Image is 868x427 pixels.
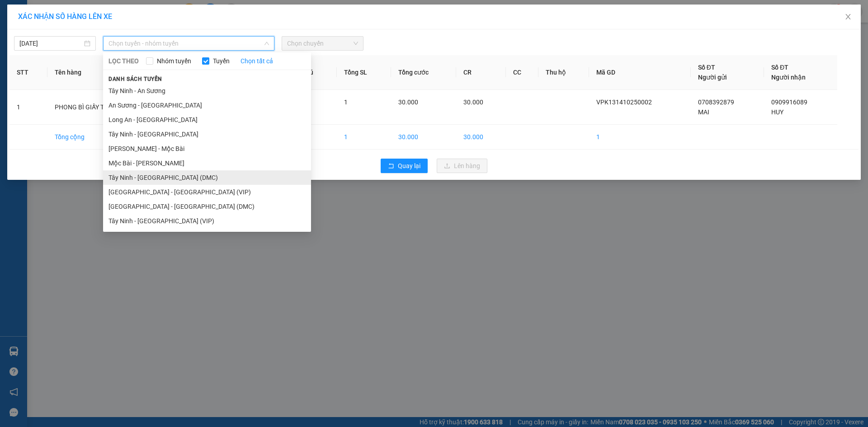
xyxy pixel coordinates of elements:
li: [GEOGRAPHIC_DATA] - [GEOGRAPHIC_DATA] (DMC) [103,199,311,214]
span: XÁC NHẬN SỐ HÀNG LÊN XE [18,12,112,21]
span: Người nhận [771,74,806,81]
td: 1 [589,125,691,150]
li: Long An - [GEOGRAPHIC_DATA] [103,113,311,127]
li: Tây Ninh - [GEOGRAPHIC_DATA] [103,127,311,141]
button: uploadLên hàng [437,159,487,173]
li: [PERSON_NAME] - Mộc Bài [103,141,311,156]
span: Danh sách tuyến [103,75,168,83]
span: Chọn tuyến - nhóm tuyến [108,37,269,50]
span: Nhóm tuyến [153,56,195,66]
td: 30.000 [456,125,506,150]
th: CC [506,55,539,90]
li: [GEOGRAPHIC_DATA] - [GEOGRAPHIC_DATA] (VIP) [103,185,311,199]
th: Mã GD [589,55,691,90]
span: close [844,13,852,20]
a: Chọn tất cả [241,56,273,66]
td: 30.000 [391,125,456,150]
span: 30.000 [463,99,483,106]
li: Tây Ninh - [GEOGRAPHIC_DATA] (VIP) [103,214,311,228]
th: Thu hộ [538,55,589,90]
li: [STREET_ADDRESS][PERSON_NAME]. [GEOGRAPHIC_DATA], Tỉnh [GEOGRAPHIC_DATA] [85,22,378,33]
span: Người gửi [698,74,727,81]
span: MAI [698,108,709,116]
li: Tây Ninh - An Sương [103,84,311,98]
span: 30.000 [398,99,418,106]
span: down [264,41,269,46]
th: Tên hàng [47,55,148,90]
span: Số ĐT [771,64,788,71]
button: rollbackQuay lại [381,159,428,173]
input: 14/10/2025 [19,38,82,48]
span: HUY [771,108,783,116]
li: Tây Ninh - [GEOGRAPHIC_DATA] (DMC) [103,170,311,185]
th: STT [9,55,47,90]
span: 0909916089 [771,99,807,106]
td: 1 [9,90,47,125]
img: logo.jpg [11,11,57,56]
li: Mộc Bài - [PERSON_NAME] [103,156,311,170]
span: 0708392879 [698,99,734,106]
span: rollback [388,163,394,170]
button: Close [835,5,861,30]
span: Chọn chuyến [287,37,358,50]
th: CR [456,55,506,90]
li: Hotline: 1900 8153 [85,33,378,45]
th: Tổng SL [337,55,391,90]
span: LỌC THEO [108,56,139,66]
td: Tổng cộng [47,125,148,150]
th: Tổng cước [391,55,456,90]
span: 1 [344,99,348,106]
span: VPK131410250002 [596,99,652,106]
span: Số ĐT [698,64,715,71]
td: PHONG BÌ GIẤY TỜ [47,90,148,125]
span: Tuyến [209,56,233,66]
td: 1 [337,125,391,150]
span: Quay lại [398,161,420,171]
b: GỬI : PV K13 [11,66,83,80]
li: An Sương - [GEOGRAPHIC_DATA] [103,98,311,113]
